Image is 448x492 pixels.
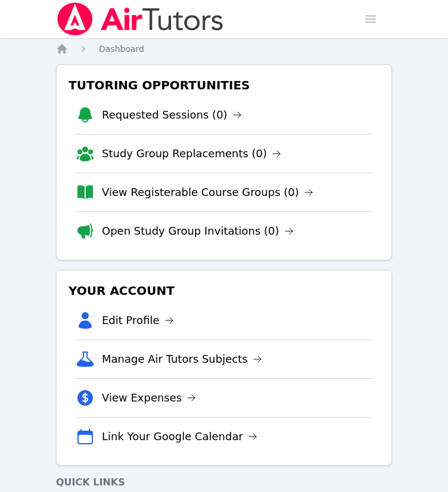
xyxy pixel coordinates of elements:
h3: Your Account [66,280,382,301]
a: Study Group Replacements (0) [102,145,281,162]
a: Dashboard [99,43,144,55]
h4: Quick Links [56,475,392,490]
a: View Registerable Course Groups (0) [102,184,313,201]
a: Link Your Google Calendar [102,428,257,445]
a: Open Study Group Invitations (0) [102,223,294,239]
img: Air Tutors [56,2,225,36]
h3: Tutoring Opportunities [66,74,382,96]
a: View Expenses [102,390,196,406]
a: Requested Sessions (0) [102,107,242,123]
a: Manage Air Tutors Subjects [102,351,262,368]
a: Edit Profile [102,312,174,329]
nav: Breadcrumb [56,43,392,55]
span: Dashboard [99,44,144,54]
